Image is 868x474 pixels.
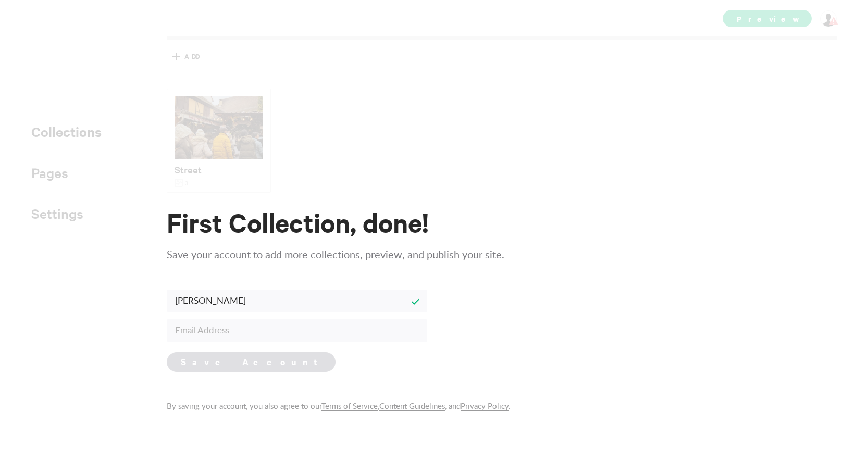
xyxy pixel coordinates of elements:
a: Terms of Service [321,403,378,411]
p: By saving your account, you also agree to our , , and . [167,401,847,413]
input: Email Address [167,319,427,342]
button: Save Account [167,352,336,372]
a: Content Guidelines [379,403,445,411]
input: Full Name [167,290,427,312]
h1: First Collection, done! [167,206,847,240]
span: Save Account [181,355,321,368]
a: Privacy Policy [461,403,509,411]
p: Save your account to add more collections, preview, and publish your site. [167,247,847,264]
